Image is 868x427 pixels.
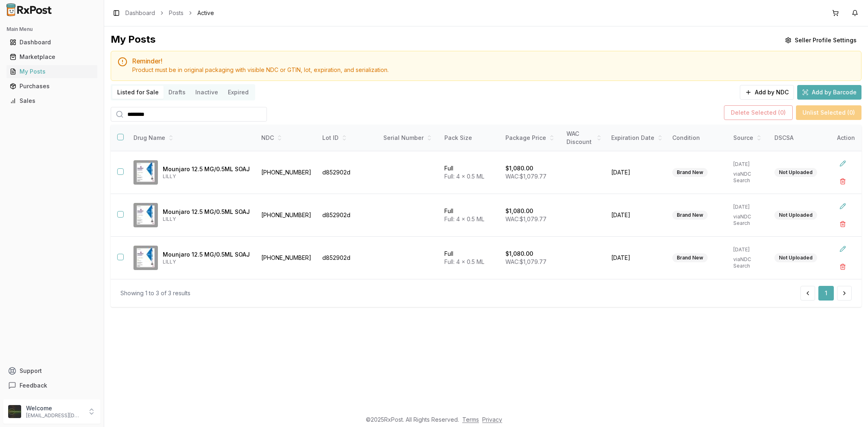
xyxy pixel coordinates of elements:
[733,246,765,253] p: [DATE]
[611,254,662,262] span: [DATE]
[439,194,501,237] td: Full
[505,216,547,222] span: WAC: $1,079.77
[818,286,834,301] button: 1
[112,86,164,99] button: Listed for Sale
[831,125,861,151] th: Action
[169,9,184,17] a: Posts
[733,204,765,210] p: [DATE]
[383,134,435,142] div: Serial Number
[505,134,557,142] div: Package Price
[163,259,250,265] p: LILLY
[10,97,94,105] div: Sales
[611,134,662,142] div: Expiration Date
[10,82,94,90] div: Purchases
[223,86,254,99] button: Expired
[26,412,83,419] p: [EMAIL_ADDRESS][DOMAIN_NAME]
[835,156,850,171] button: Edit
[163,173,250,180] p: LILLY
[672,253,708,262] div: Brand New
[317,237,378,279] td: d852902d
[733,256,765,269] p: via NDC Search
[566,130,601,146] div: WAC Discount
[26,404,83,412] p: Welcome
[317,194,378,237] td: d852902d
[835,217,850,231] button: Delete
[3,80,101,93] button: Purchases
[132,58,855,64] h5: Reminder!
[133,203,158,227] img: Mounjaro 12.5 MG/0.5ML SOAJ
[111,33,155,48] div: My Posts
[780,33,861,48] button: Seller Profile Settings
[439,151,501,194] td: Full
[835,259,850,274] button: Delete
[740,85,794,100] button: Add by NDC
[133,160,158,185] img: Mounjaro 12.5 MG/0.5ML SOAJ
[3,364,101,378] button: Support
[774,253,817,262] div: Not Uploaded
[190,86,223,99] button: Inactive
[7,94,97,108] a: Sales
[256,194,317,237] td: [PHONE_NUMBER]
[505,164,533,172] p: $1,080.00
[835,174,850,189] button: Delete
[482,416,502,423] a: Privacy
[163,251,250,259] p: Mounjaro 12.5 MG/0.5ML SOAJ
[7,26,97,33] h2: Main Menu
[505,258,547,265] span: WAC: $1,079.77
[10,53,94,61] div: Marketplace
[163,165,250,173] p: Mounjaro 12.5 MG/0.5ML SOAJ
[7,79,97,94] a: Purchases
[8,405,21,418] img: User avatar
[835,199,850,213] button: Edit
[7,64,97,79] a: My Posts
[10,68,94,76] div: My Posts
[611,168,662,176] span: [DATE]
[797,85,861,100] button: Add by Barcode
[317,151,378,194] td: d852902d
[505,250,533,258] p: $1,080.00
[505,173,547,180] span: WAC: $1,079.77
[774,168,817,177] div: Not Uploaded
[733,134,765,142] div: Source
[120,289,190,297] div: Showing 1 to 3 of 3 results
[125,9,214,17] nav: breadcrumb
[3,50,101,63] button: Marketplace
[439,237,501,279] td: Full
[505,207,533,215] p: $1,080.00
[7,35,97,50] a: Dashboard
[3,65,101,78] button: My Posts
[462,416,479,423] a: Terms
[163,208,250,216] p: Mounjaro 12.5 MG/0.5ML SOAJ
[672,211,708,220] div: Brand New
[3,36,101,49] button: Dashboard
[444,216,484,222] span: Full: 4 x 0.5 ML
[125,9,155,17] a: Dashboard
[133,246,158,270] img: Mounjaro 12.5 MG/0.5ML SOAJ
[733,161,765,168] p: [DATE]
[10,38,94,46] div: Dashboard
[197,9,214,17] span: Active
[261,134,313,142] div: NDC
[3,94,101,107] button: Sales
[672,168,708,177] div: Brand New
[439,125,501,151] th: Pack Size
[611,211,662,219] span: [DATE]
[256,237,317,279] td: [PHONE_NUMBER]
[774,211,817,220] div: Not Uploaded
[3,3,55,16] img: RxPost Logo
[322,134,374,142] div: Lot ID
[733,171,765,184] p: via NDC Search
[164,86,190,99] button: Drafts
[163,216,250,222] p: LILLY
[444,258,484,265] span: Full: 4 x 0.5 ML
[444,173,484,180] span: Full: 4 x 0.5 ML
[20,381,47,390] span: Feedback
[133,134,250,142] div: Drug Name
[7,50,97,64] a: Marketplace
[132,66,855,74] div: Product must be in original packaging with visible NDC or GTIN, lot, expiration, and serialization.
[3,378,101,393] button: Feedback
[770,125,831,151] th: DSCSA
[667,125,728,151] th: Condition
[835,242,850,256] button: Edit
[733,213,765,227] p: via NDC Search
